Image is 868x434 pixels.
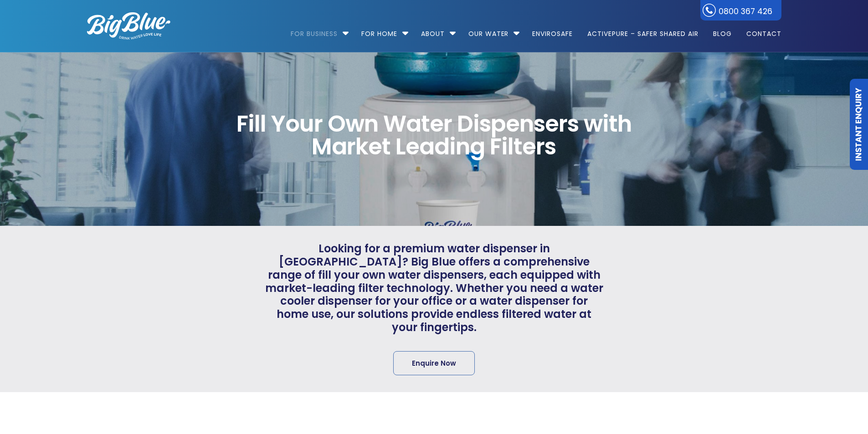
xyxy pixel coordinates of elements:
span: Looking for a premium water dispenser in [GEOGRAPHIC_DATA]? Big Blue offers a comprehensive range... [265,242,604,334]
img: logo [87,12,170,40]
a: Enquire Now [393,351,475,375]
span: Fill Your Own Water Dispensers with Market Leading Filters [214,112,654,158]
a: Instant Enquiry [850,79,868,170]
